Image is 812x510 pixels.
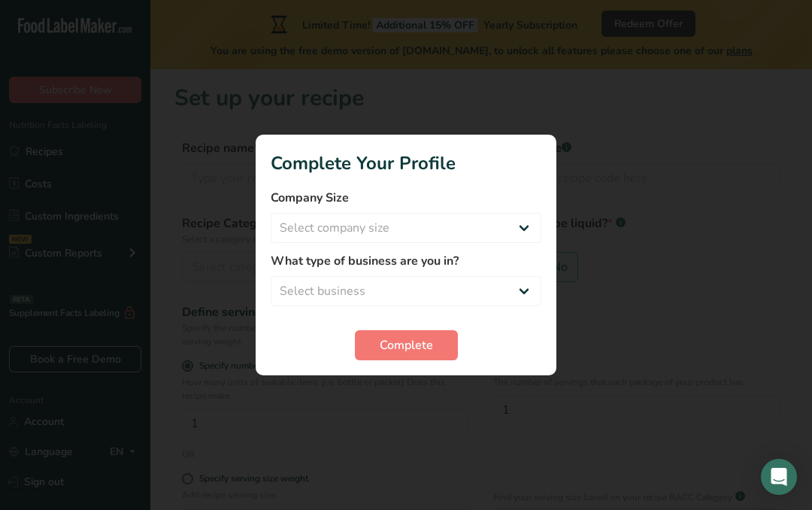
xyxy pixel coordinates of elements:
label: What type of business are you in? [271,252,541,270]
label: Company Size [271,189,541,207]
div: Open Intercom Messenger [761,459,797,495]
h1: Complete Your Profile [271,150,541,177]
button: Complete [355,330,458,360]
span: Complete [380,336,433,354]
